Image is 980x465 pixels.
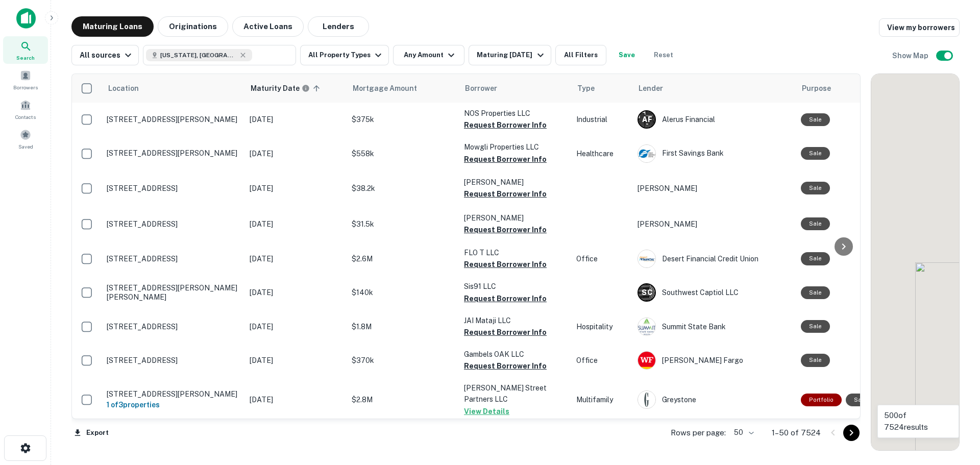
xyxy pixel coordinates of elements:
p: [PERSON_NAME] [638,218,791,230]
div: Sale [801,147,830,160]
button: Request Borrower Info [464,119,547,131]
span: [US_STATE], [GEOGRAPHIC_DATA] [160,51,237,60]
p: [DATE] [250,355,341,366]
p: [PERSON_NAME] [464,212,566,224]
span: Borrower [465,82,497,94]
div: Southwest Captiol LLC [638,283,791,302]
p: $2.8M [352,394,454,405]
span: Mortgage Amount [353,82,430,94]
p: [PERSON_NAME] Street Partners LLC [464,382,566,405]
div: Sale [801,286,830,299]
p: $558k [352,148,454,159]
p: $38.2k [352,183,454,194]
p: NOS Properties LLC [464,108,566,119]
div: Sale [801,354,830,366]
img: picture [638,391,655,408]
h6: Maturity Date [251,83,300,94]
p: 500 of 7524 results [884,409,952,433]
button: Active Loans [232,16,304,37]
a: Saved [3,125,48,153]
button: Request Borrower Info [464,224,547,236]
p: [STREET_ADDRESS] [107,254,239,263]
p: [DATE] [250,253,341,264]
img: capitalize-icon.png [16,8,36,29]
div: 50 [730,425,755,440]
button: Request Borrower Info [464,258,547,271]
th: Mortgage Amount [347,74,459,103]
p: [STREET_ADDRESS] [107,322,239,331]
p: Office [576,253,627,264]
p: Multifamily [576,394,627,405]
p: [STREET_ADDRESS][PERSON_NAME] [107,149,239,158]
button: All Property Types [300,45,389,65]
p: [STREET_ADDRESS] [107,219,239,229]
p: [STREET_ADDRESS] [107,356,239,365]
a: Search [3,36,48,64]
img: picture [638,145,655,162]
button: Request Borrower Info [464,292,547,305]
button: Request Borrower Info [464,153,547,165]
p: Rows per page: [671,427,726,439]
th: Location [102,74,244,103]
p: S C [642,287,652,298]
div: Borrowers [3,66,48,93]
span: Saved [18,142,33,151]
p: [DATE] [250,321,341,332]
div: [PERSON_NAME] Fargo [638,351,791,370]
p: $1.8M [352,321,454,332]
p: [DATE] [250,148,341,159]
p: Sis91 LLC [464,281,566,292]
div: All sources [80,49,134,61]
p: [DATE] [250,114,341,125]
button: All Filters [555,45,606,65]
th: Maturity dates displayed may be estimated. Please contact the lender for the most accurate maturi... [244,74,347,103]
div: Sale [801,182,830,194]
div: Summit State Bank [638,317,791,336]
p: $375k [352,114,454,125]
img: picture [638,250,655,267]
div: Sale [801,252,830,265]
p: [STREET_ADDRESS][PERSON_NAME] [107,115,239,124]
span: Maturity dates displayed may be estimated. Please contact the lender for the most accurate maturi... [251,83,323,94]
p: JAI Mataji LLC [464,315,566,326]
span: Lender [639,82,663,94]
div: This is a portfolio loan with 3 properties [801,394,842,406]
div: Sale [801,217,830,230]
p: [PERSON_NAME] [464,177,566,188]
div: Greystone [638,390,791,409]
button: Originations [158,16,228,37]
p: FLO T LLC [464,247,566,258]
p: [DATE] [250,183,341,194]
div: Desert Financial Credit Union [638,250,791,268]
p: A F [642,114,652,125]
div: First Savings Bank [638,144,791,163]
div: 0 0 [871,74,959,450]
div: Alerus Financial [638,110,791,129]
p: Hospitality [576,321,627,332]
p: Mowgli Properties LLC [464,141,566,153]
th: Type [571,74,632,103]
p: Gambels OAK LLC [464,349,566,360]
p: 1–50 of 7524 [772,427,821,439]
p: Healthcare [576,148,627,159]
p: [STREET_ADDRESS] [107,184,239,193]
button: Go to next page [843,425,860,441]
a: Contacts [3,95,48,123]
button: Request Borrower Info [464,326,547,338]
p: $2.6M [352,253,454,264]
button: Request Borrower Info [464,360,547,372]
th: Borrower [459,74,571,103]
p: Office [576,355,627,366]
div: Sale [801,320,830,333]
p: $31.5k [352,218,454,230]
div: Maturity dates displayed may be estimated. Please contact the lender for the most accurate maturi... [251,83,310,94]
p: [DATE] [250,394,341,405]
p: [DATE] [250,218,341,230]
iframe: Chat Widget [929,383,980,432]
span: Borrowers [13,83,38,91]
p: [STREET_ADDRESS][PERSON_NAME][PERSON_NAME] [107,283,239,302]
